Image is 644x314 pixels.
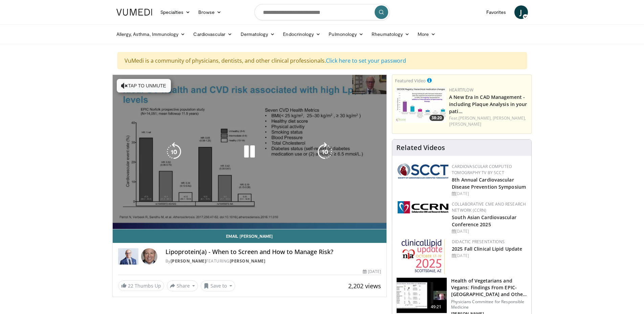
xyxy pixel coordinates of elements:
div: [DATE] [452,253,526,259]
h3: Health of Vegetarians and Vegans: Findings From EPIC-[GEOGRAPHIC_DATA] and Othe… [451,277,527,298]
img: Avatar [141,248,157,265]
video-js: Video Player [113,75,387,229]
a: Favorites [482,5,510,19]
a: Heartflow [449,87,473,93]
a: Cardiovascular [189,27,236,41]
a: 2025 Fall Clinical Lipid Update [452,246,522,252]
input: Search topics, interventions [254,4,390,20]
a: J [514,5,528,19]
span: 2,202 views [348,282,381,290]
a: A New Era in CAD Management - including Plaque Analysis in your pati… [449,94,527,114]
img: 738d0e2d-290f-4d89-8861-908fb8b721dc.150x105_q85_crop-smart_upscale.jpg [395,87,446,123]
a: Browse [194,5,225,19]
span: 49:21 [428,303,444,310]
a: Click here to set your password [326,57,406,64]
a: Email [PERSON_NAME] [113,229,387,243]
p: Physicians Committee for Responsible Medicine [451,299,527,310]
a: [PERSON_NAME] [171,258,206,264]
img: VuMedi Logo [116,9,152,16]
div: [DATE] [363,269,381,275]
img: d65bce67-f81a-47c5-b47d-7b8806b59ca8.jpg.150x105_q85_autocrop_double_scale_upscale_version-0.2.jpg [401,239,445,274]
span: 38:20 [429,115,444,121]
a: 38:20 [395,87,446,123]
button: Share [167,280,198,291]
img: 606f2b51-b844-428b-aa21-8c0c72d5a896.150x105_q85_crop-smart_upscale.jpg [397,278,447,313]
a: Allergy, Asthma, Immunology [112,27,190,41]
a: Pulmonology [325,27,368,41]
button: Tap to unmute [117,79,171,92]
img: Dr. Robert S. Rosenson [118,248,138,265]
a: Endocrinology [279,27,325,41]
div: By FEATURING [165,258,381,264]
img: 51a70120-4f25-49cc-93a4-67582377e75f.png.150x105_q85_autocrop_double_scale_upscale_version-0.2.png [398,164,448,179]
a: Specialties [156,5,195,19]
div: VuMedi is a community of physicians, dentists, and other clinical professionals. [117,52,527,69]
a: [PERSON_NAME], [459,115,492,121]
a: Rheumatology [368,27,414,41]
div: Feat. [449,115,529,127]
div: [DATE] [452,191,526,197]
a: 8th Annual Cardiovascular Disease Prevention Symposium [452,176,526,190]
img: a04ee3ba-8487-4636-b0fb-5e8d268f3737.png.150x105_q85_autocrop_double_scale_upscale_version-0.2.png [398,201,448,213]
div: Didactic Presentations [452,239,526,245]
span: 22 [128,282,133,289]
a: South Asian Cardiovascular Conference 2025 [452,214,516,228]
a: 22 Thumbs Up [118,280,164,291]
h4: Related Videos [396,144,445,152]
a: Dermatology [237,27,279,41]
h4: Lipoprotein(a) - When to Screen and How to Manage Risk? [165,248,381,256]
a: [PERSON_NAME] [230,258,266,264]
button: Save to [201,280,235,291]
a: Collaborative CME and Research Network (CCRN) [452,201,526,213]
a: Cardiovascular Computed Tomography TV by SCCT [452,164,512,175]
div: [DATE] [452,228,526,234]
a: More [414,27,440,41]
small: Featured Video [395,78,426,84]
a: [PERSON_NAME], [493,115,526,121]
a: [PERSON_NAME] [449,121,481,127]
